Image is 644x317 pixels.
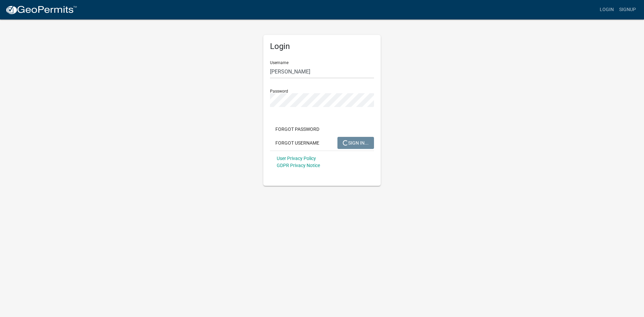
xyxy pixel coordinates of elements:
a: User Privacy Policy [277,156,316,161]
a: Login [597,3,616,16]
span: SIGN IN... [343,140,369,145]
a: Signup [616,3,639,16]
button: Forgot Password [270,123,325,135]
a: GDPR Privacy Notice [277,163,320,168]
h5: Login [270,42,374,51]
button: Forgot Username [270,137,325,149]
button: SIGN IN... [337,137,374,149]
